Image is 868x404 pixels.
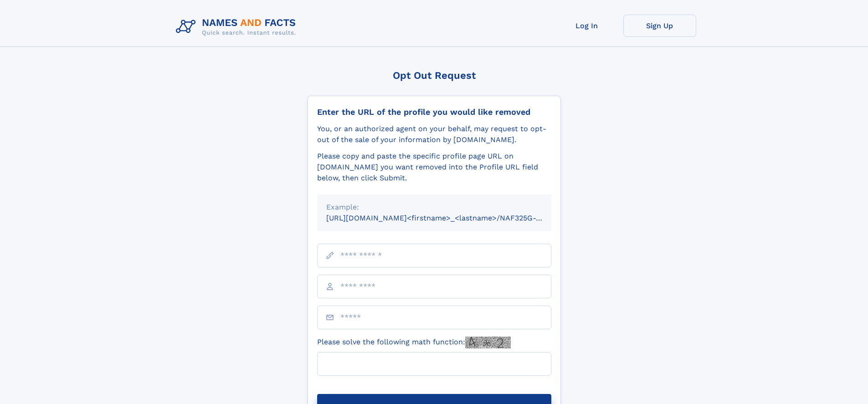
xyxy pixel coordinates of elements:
[308,70,561,81] div: Opt Out Request
[623,15,696,37] a: Sign Up
[326,214,569,222] small: [URL][DOMAIN_NAME]<firstname>_<lastname>/NAF325G-xxxxxxxx
[317,123,551,145] div: You, or an authorized agent on your behalf, may request to opt-out of the sale of your informatio...
[550,15,623,37] a: Log In
[172,15,303,39] img: Logo Names and Facts
[317,151,551,184] div: Please copy and paste the specific profile page URL on [DOMAIN_NAME] you want removed into the Pr...
[326,202,542,213] div: Example:
[317,107,551,117] div: Enter the URL of the profile you would like removed
[317,337,511,348] label: Please solve the following math function:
